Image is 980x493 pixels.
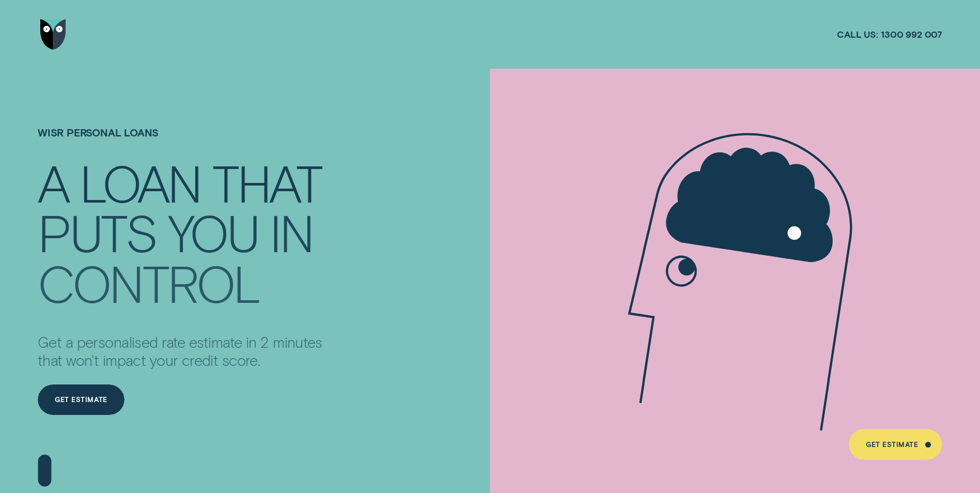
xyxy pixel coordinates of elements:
span: 1300 992 007 [881,28,942,40]
h4: A LOAN THAT PUTS YOU IN CONTROL [38,158,335,301]
div: A [38,159,68,207]
div: YOU [168,208,258,256]
div: LOAN [80,159,200,207]
p: Get a personalised rate estimate in 2 minutes that won't impact your credit score. [38,333,335,370]
img: Wisr [40,19,66,50]
a: Get Estimate [849,429,942,460]
a: Get Estimate [38,384,125,415]
div: CONTROL [38,259,259,307]
a: Call us:1300 992 007 [837,28,942,40]
div: PUTS [38,208,156,256]
span: Call us: [837,28,878,40]
div: THAT [212,159,321,207]
h1: Wisr Personal Loans [38,127,335,158]
div: IN [270,208,313,256]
